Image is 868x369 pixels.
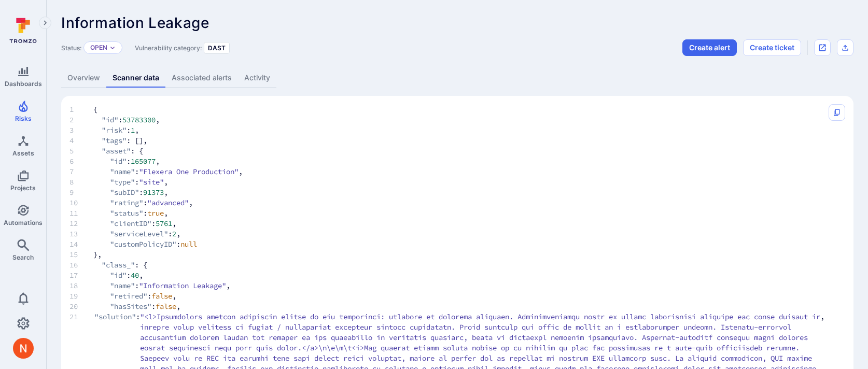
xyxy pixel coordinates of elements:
[110,280,135,291] span: "name"
[69,135,93,146] span: 4
[61,14,209,32] span: Information Leakage
[13,338,34,359] div: Neeren Patki
[110,177,135,187] span: "type"
[90,44,107,52] button: Open
[69,156,93,166] span: 6
[69,270,93,280] span: 17
[139,166,239,177] span: "Flexera One Production"
[147,291,151,301] span: :
[93,104,97,115] span: {
[61,68,106,88] a: Overview
[189,197,193,208] span: ,
[61,44,81,52] span: Status:
[4,219,43,226] span: Automations
[69,208,93,218] span: 11
[151,291,172,301] span: false
[151,301,156,311] span: :
[110,301,151,311] span: "hasSites"
[102,115,118,125] span: "id"
[69,229,93,239] span: 13
[102,135,127,146] span: "tags"
[168,229,172,239] span: :
[102,125,127,135] span: "risk"
[69,115,93,125] span: 2
[139,177,164,187] span: "site"
[69,104,93,115] span: 1
[127,156,131,166] span: :
[5,80,42,88] span: Dashboards
[164,177,168,187] span: ,
[147,208,164,218] span: true
[69,197,93,208] span: 10
[135,177,139,187] span: :
[110,166,135,177] span: "name"
[814,39,831,56] div: Open original issue
[122,115,156,125] span: 53783300
[69,187,93,197] span: 9
[238,68,276,88] a: Activity
[151,218,156,229] span: :
[41,19,49,27] i: Expand navigation menu
[172,218,176,229] span: ,
[172,229,176,239] span: 2
[110,218,151,229] span: "clientID"
[837,39,853,56] div: Export as CSV
[69,125,93,135] span: 3
[13,338,34,359] img: ACg8ocIprwjrgDQnDsNSk9Ghn5p5-B8DpAKWoJ5Gi9syOE4K59tr4Q=s96-c
[172,291,176,301] span: ,
[127,270,131,280] span: :
[110,187,139,197] span: "subID"
[239,166,243,177] span: ,
[143,208,147,218] span: :
[135,125,139,135] span: ,
[147,197,189,208] span: "advanced"
[204,42,230,54] div: DAST
[131,270,139,280] span: 40
[109,45,116,51] button: Expand dropdown
[69,166,93,177] span: 7
[127,135,147,146] span: : [],
[110,197,143,208] span: "rating"
[106,68,165,88] a: Scanner data
[143,187,164,197] span: 91373
[10,184,36,192] span: Projects
[135,44,202,52] span: Vulnerability category:
[135,166,139,177] span: :
[135,260,147,270] span: : {
[139,270,143,280] span: ,
[127,125,131,135] span: :
[69,249,824,260] span: },
[176,301,180,311] span: ,
[69,301,93,311] span: 20
[110,229,168,239] span: "serviceLevel"
[164,187,168,197] span: ,
[110,239,176,249] span: "customPolicyID"
[69,146,93,156] span: 5
[69,291,93,301] span: 19
[176,229,180,239] span: ,
[110,270,127,280] span: "id"
[102,260,135,270] span: "class_"
[165,68,238,88] a: Associated alerts
[743,39,801,56] button: Create ticket
[15,115,32,122] span: Risks
[226,280,230,291] span: ,
[69,239,93,249] span: 14
[156,218,172,229] span: 5761
[156,115,160,125] span: ,
[156,156,160,166] span: ,
[143,197,147,208] span: :
[69,218,93,229] span: 12
[176,239,180,249] span: :
[180,239,197,249] span: null
[110,208,143,218] span: "status"
[39,17,51,29] button: Expand navigation menu
[110,291,147,301] span: "retired"
[12,149,34,157] span: Assets
[69,177,93,187] span: 8
[131,156,156,166] span: 165077
[131,146,143,156] span: : {
[131,125,135,135] span: 1
[682,39,737,56] button: Create alert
